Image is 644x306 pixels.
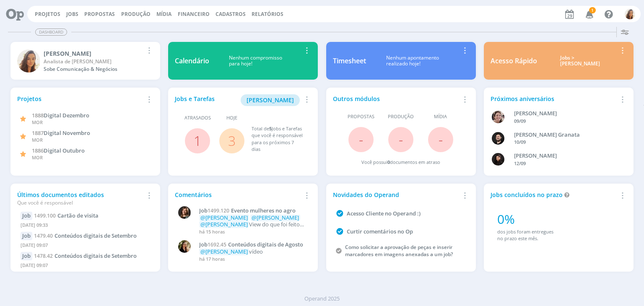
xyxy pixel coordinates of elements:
[17,199,144,207] div: Que você é responsável
[21,252,32,260] div: Job
[199,241,307,248] a: Job1692.45Conteúdos digitais de Agosto
[624,7,636,21] button: V
[32,11,63,18] button: Projetos
[66,10,78,18] a: Jobs
[345,244,453,258] a: Como solicitar a aprovação de peças e inserir marcadores em imagens anexadas a um job?
[439,130,443,148] span: -
[17,49,40,73] img: V
[175,190,301,199] div: Comentários
[492,132,504,145] img: B
[154,11,174,18] button: Mídia
[84,10,115,18] span: Propostas
[231,207,296,214] span: Evento mulheres no agro
[213,11,248,18] button: Cadastros
[44,147,85,154] span: Digital Outubro
[35,10,60,18] a: Projetos
[589,7,596,13] span: 1
[17,190,144,207] div: Últimos documentos editados
[228,132,236,150] a: 3
[333,190,460,199] div: Novidades do Operand
[208,207,229,214] span: 1499.120
[178,10,210,18] a: Financeiro
[44,65,144,73] div: Sobe Comunicação & Negócios
[359,130,363,148] span: -
[200,248,248,255] span: @[PERSON_NAME]
[625,9,635,19] img: V
[252,125,303,153] div: Total de Jobs e Tarefas que você é responsável para os próximos 7 dias
[178,206,191,219] img: L
[226,114,237,122] span: Hoje
[514,131,617,139] div: Bruno Corralo Granata
[269,125,272,132] span: 5
[491,94,617,103] div: Próximos aniversários
[199,249,307,255] p: vídeo
[156,10,171,18] a: Mídia
[361,159,440,166] div: Você possui documentos em atraso
[21,232,32,240] div: Job
[388,113,414,120] span: Produção
[347,228,413,235] a: Curtir comentários no Op
[34,232,53,239] span: 1479.40
[492,111,504,123] img: A
[34,252,53,259] span: 1478.42
[200,220,248,228] span: @[PERSON_NAME]
[491,190,617,199] div: Jobs concluídos no prazo
[252,10,283,18] a: Relatórios
[82,11,117,18] button: Propostas
[514,160,526,166] span: 12/09
[32,147,44,154] span: 1886
[32,112,44,119] span: 1888
[175,94,301,106] div: Jobs e Tarefas
[348,113,374,120] span: Propostas
[55,232,137,239] span: Conteúdos digitais de Setembro
[34,232,137,239] a: 1479.40Conteúdos digitais de Setembro
[32,137,43,143] span: MOR
[208,241,226,248] span: 1692.45
[228,241,303,248] span: Conteúdos digitais de Agosto
[175,11,212,18] button: Financeiro
[32,119,43,125] span: MOR
[10,42,160,80] a: V[PERSON_NAME]Analista de [PERSON_NAME]Sobe Comunicação & Negócios
[387,159,390,165] span: 0
[543,55,617,67] div: Jobs > [PERSON_NAME]
[241,96,300,104] a: [PERSON_NAME]
[199,207,307,214] a: Job1499.120Evento mulheres no agro
[399,130,403,148] span: -
[34,212,56,219] span: 1499.100
[175,56,209,66] div: Calendário
[249,11,286,18] button: Relatórios
[199,228,225,235] span: há 15 horas
[199,256,225,262] span: há 17 horas
[241,94,300,106] button: [PERSON_NAME]
[366,55,460,67] div: Nenhum apontamento realizado hoje!
[199,215,307,228] p: View do que foi feito até agora
[32,129,90,137] a: 1887Digital Novembro
[514,109,617,118] div: Aline Beatriz Jackisch
[347,210,421,217] a: Acesso Cliente no Operand :)
[247,96,294,104] span: [PERSON_NAME]
[194,132,201,150] a: 1
[32,146,85,154] a: 1886Digital Outubro
[55,252,137,259] span: Conteúdos digitais de Setembro
[491,56,537,66] div: Acesso Rápido
[497,228,560,242] div: dos jobs foram entregues no prazo este mês.
[21,240,150,252] div: [DATE] 09:07
[326,42,476,80] a: TimesheetNenhum apontamentorealizado hoje!
[32,154,43,161] span: MOR
[209,55,301,67] div: Nenhum compromisso para hoje!
[64,11,81,18] button: Jobs
[34,212,99,219] a: 1499.100Cartão de visita
[121,10,151,18] a: Produção
[434,113,447,120] span: Mídia
[32,111,89,119] a: 1888Digital Dezembro
[492,153,504,166] img: L
[333,94,460,103] div: Outros módulos
[34,252,137,259] a: 1478.42Conteúdos digitais de Setembro
[178,240,191,253] img: C
[44,112,89,119] span: Digital Dezembro
[44,129,90,137] span: Digital Novembro
[514,152,617,160] div: Luana da Silva de Andrade
[580,7,597,22] button: 1
[17,94,144,103] div: Projetos
[200,214,248,221] span: @[PERSON_NAME]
